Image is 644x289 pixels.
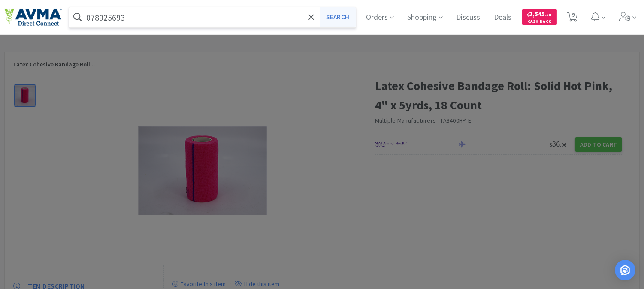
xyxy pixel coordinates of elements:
[527,19,552,25] span: Cash Back
[491,14,515,21] a: Deals
[527,10,552,18] span: 2,545
[69,7,356,27] input: Search by item, sku, manufacturer, ingredient, size...
[545,12,552,18] span: . 58
[453,14,484,21] a: Discuss
[522,6,557,29] a: $2,545.58Cash Back
[4,8,62,26] img: e4e33dab9f054f5782a47901c742baa9_102.png
[564,15,581,22] a: 9
[527,12,529,18] span: $
[320,7,355,27] button: Search
[615,260,635,280] div: Open Intercom Messenger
